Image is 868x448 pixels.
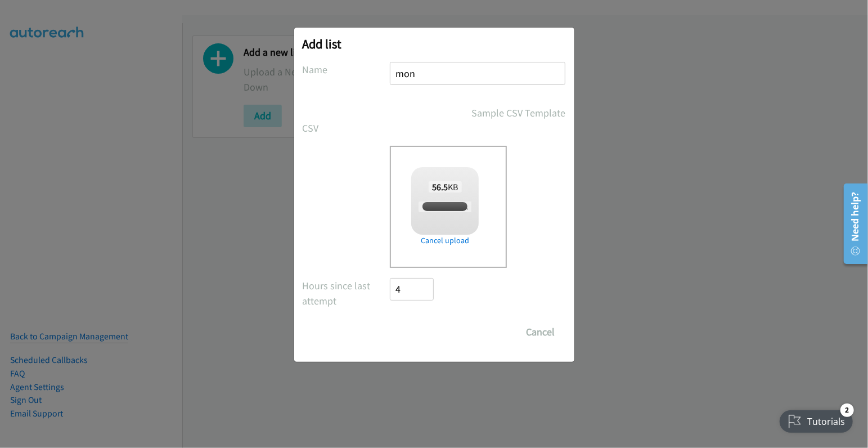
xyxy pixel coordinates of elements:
[429,181,462,192] span: KB
[303,120,390,136] label: CSV
[303,36,566,52] h2: Add list
[836,179,868,268] iframe: Resource Center
[432,181,448,192] strong: 56.5
[411,235,479,247] a: Cancel upload
[303,278,390,308] label: Hours since last attempt
[773,399,860,440] iframe: Checklist
[303,62,390,77] label: Name
[516,321,566,343] button: Cancel
[419,201,500,212] span: report1756083494136.csv
[472,105,566,120] a: Sample CSV Template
